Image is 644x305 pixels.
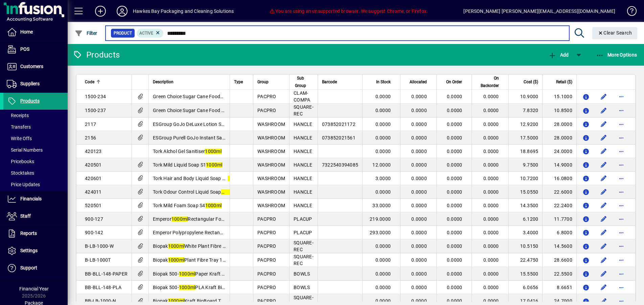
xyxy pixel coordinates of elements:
[375,122,391,127] span: 0.0000
[153,189,243,195] span: Tork Odour Control Liquid Soap S4
[20,29,33,35] span: Home
[85,298,116,304] span: BB-LB-1000-N
[85,203,102,208] span: 520501
[616,227,627,238] button: More options
[616,159,627,170] button: More options
[85,162,102,168] span: 420501
[85,94,106,99] span: 1500-234
[3,167,68,179] a: Stocktakes
[257,78,285,86] div: Group
[20,231,37,236] span: Reports
[411,108,427,113] span: 0.0000
[598,241,609,252] button: Edit
[7,182,40,187] span: Price Updates
[206,162,223,168] em: 1000ml
[90,5,111,17] button: Add
[447,135,462,140] span: 0.0000
[20,196,42,201] span: Financials
[598,268,609,279] button: Edit
[375,189,391,195] span: 0.0000
[483,189,499,195] span: 0.0000
[3,208,68,225] a: Staff
[153,135,265,140] span: ESGroup Purell GoJo Instant Sanitiser NXT -
[7,136,32,141] span: Write Offs
[483,135,499,140] span: 0.0000
[542,239,576,253] td: 14.5600
[375,243,391,249] span: 0.0000
[3,144,68,156] a: Serial Numbers
[85,230,103,235] span: 900-142
[257,298,276,304] span: PACPRO
[85,189,102,195] span: 424011
[594,49,639,61] button: More Options
[447,230,462,235] span: 0.0000
[508,117,543,131] td: 12.9200
[447,243,462,249] span: 0.0000
[257,230,276,235] span: PACPRO
[542,131,576,145] td: 28.0000
[598,159,609,170] button: Edit
[3,24,68,41] a: Home
[85,135,96,140] span: 2156
[257,162,285,168] span: WASHROOM
[411,271,427,277] span: 0.0000
[463,6,615,17] div: [PERSON_NAME] [PERSON_NAME][EMAIL_ADDRESS][DOMAIN_NAME]
[411,162,427,168] span: 0.0000
[598,30,632,36] span: Clear Search
[598,255,609,265] button: Edit
[411,135,427,140] span: 0.0000
[85,122,96,127] span: 2117
[508,158,543,172] td: 9.7500
[375,94,391,99] span: 0.0000
[411,298,427,304] span: 0.0000
[153,149,222,154] span: Tork Alchol Gel Sanitiser
[85,108,106,113] span: 1500-237
[616,200,627,211] button: More options
[85,176,102,181] span: 420601
[367,78,397,86] div: In Stock
[411,230,427,235] span: 0.0000
[375,149,391,154] span: 0.0000
[294,90,310,103] span: CLAM-COMPA
[411,94,427,99] span: 0.0000
[542,90,576,104] td: 15.1000
[441,78,468,86] div: On Order
[205,203,222,208] em: 1000ml
[411,285,427,290] span: 0.0000
[375,135,391,140] span: 0.0000
[257,149,285,154] span: WASHROOM
[3,225,68,242] a: Reports
[3,41,68,58] a: POS
[257,78,269,86] span: Group
[542,172,576,185] td: 16.0800
[294,216,312,222] span: PLACUP
[375,257,391,263] span: 0.0000
[446,78,462,86] span: On Order
[322,162,358,168] span: 7322540394085
[221,189,238,195] em: 1000ml
[3,110,68,121] a: Receipts
[596,52,637,58] span: More Options
[20,248,38,253] span: Settings
[85,285,122,290] span: BB-BLL-148-PLA
[171,216,188,222] em: 1000ml
[133,6,234,17] div: Hawkes Bay Packaging and Cleaning Solutions
[556,78,572,86] span: Retail ($)
[411,203,427,208] span: 0.0000
[547,49,570,61] button: Add
[85,78,128,86] div: Code
[598,187,609,197] button: Edit
[257,243,276,249] span: PACPRO
[85,243,114,249] span: B-LB-1000-W
[598,173,609,184] button: Edit
[322,78,337,86] span: Barcode
[483,203,499,208] span: 0.0000
[483,122,499,127] span: 0.0000
[153,298,289,304] span: Biopak Kraft BioBoard Takeaway Base 50 units per slve
[598,91,609,102] button: Edit
[476,74,505,89] div: On Backorder
[483,162,499,168] span: 0.0000
[508,226,543,239] td: 3.4000
[375,285,391,290] span: 0.0000
[483,271,499,277] span: 0.0000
